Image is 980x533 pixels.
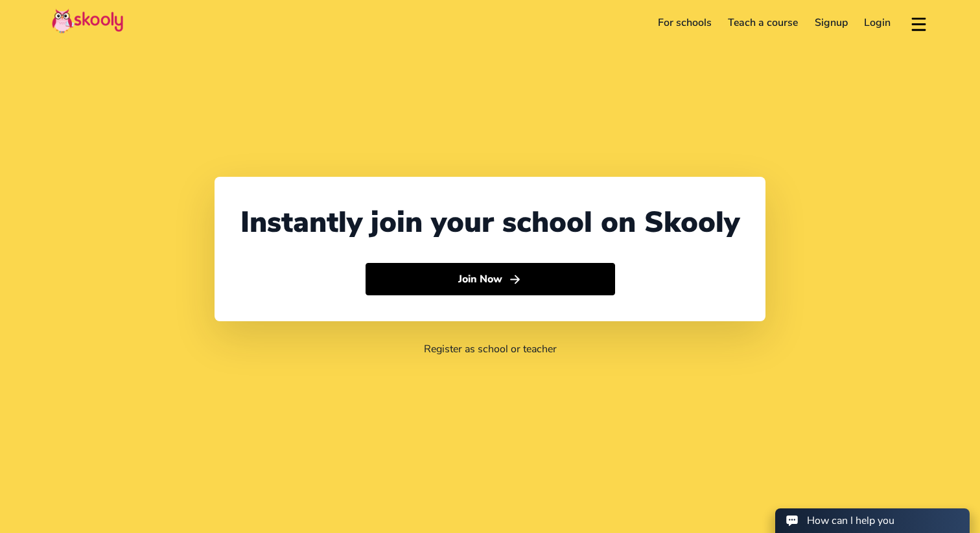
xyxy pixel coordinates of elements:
a: Login [856,12,900,33]
a: Teach a course [719,12,806,33]
ion-icon: arrow forward outline [508,273,522,286]
button: Join Nowarrow forward outline [366,263,615,295]
a: For schools [649,12,720,33]
button: menu outline [909,12,928,34]
img: Skooly [52,8,123,34]
div: Instantly join your school on Skooly [240,203,740,242]
a: Register as school or teacher [424,342,557,356]
a: Signup [806,12,856,33]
